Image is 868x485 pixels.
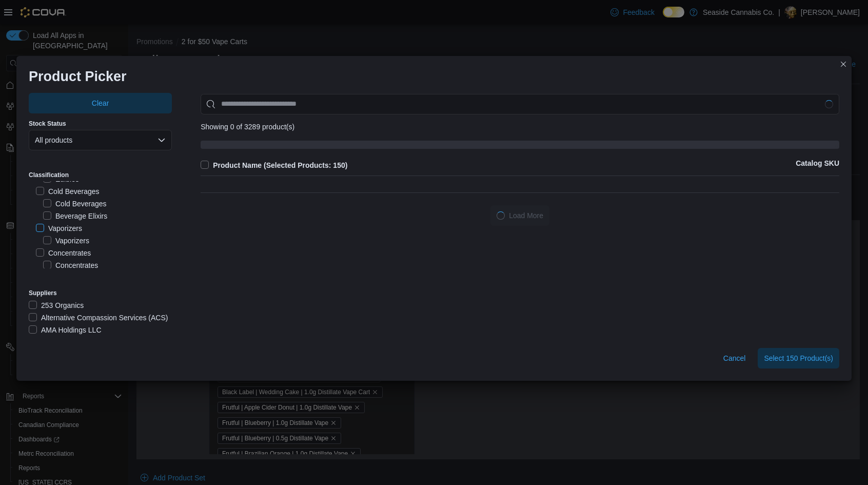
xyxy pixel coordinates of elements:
[490,205,549,226] button: LoadingLoad More
[36,222,82,235] label: Vaporizers
[497,211,505,220] span: Loading
[29,68,127,85] h1: Product Picker
[92,98,109,108] span: Clear
[43,198,107,210] label: Cold Beverages
[723,353,746,363] span: Cancel
[29,130,172,150] button: All products
[837,58,850,70] button: Closes this modal window
[29,324,102,336] label: AMA Holdings LLC
[29,93,172,113] button: Clear
[36,185,100,198] label: Cold Beverages
[29,120,66,128] label: Stock Status
[758,348,839,368] button: Select 150 Product(s)
[719,348,750,368] button: Cancel
[509,210,543,221] span: Load More
[43,210,107,222] label: Beverage Elixirs
[201,123,839,131] div: Showing 0 of 3289 product(s)
[29,299,84,312] label: 253 Organics
[201,159,347,171] label: Product Name (Selected Products: 150)
[764,353,833,363] span: Select 150 Product(s)
[796,159,839,171] p: Catalog SKU
[201,94,839,114] input: Use aria labels when no actual label is in use
[43,259,98,271] label: Concentrates
[201,143,839,151] span: Loading
[29,312,168,324] label: Alternative Compassion Services (ACS)
[29,171,69,179] label: Classification
[29,289,57,297] label: Suppliers
[36,247,91,259] label: Concentrates
[43,235,89,247] label: Vaporizers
